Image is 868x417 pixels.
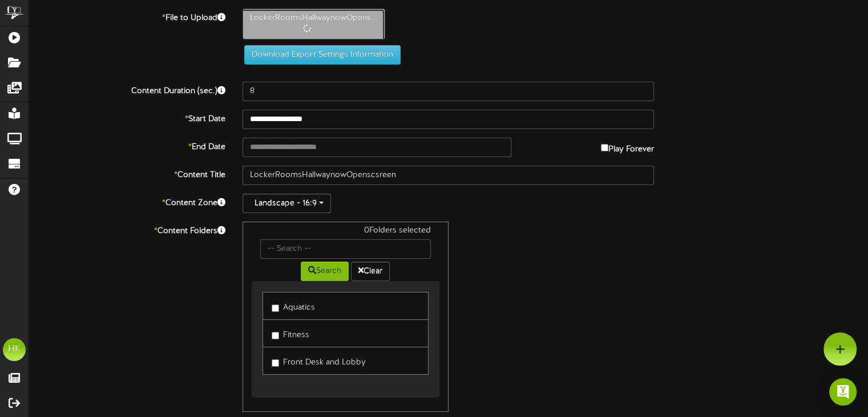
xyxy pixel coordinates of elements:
[20,166,234,181] label: Content Title
[20,138,234,153] label: End Date
[20,9,234,24] label: File to Upload
[3,338,26,361] div: HK
[272,359,279,367] input: Front Desk and Lobby
[20,222,234,237] label: Content Folders
[272,353,366,368] label: Front Desk and Lobby
[20,82,234,97] label: Content Duration (sec.)
[243,194,331,213] button: Landscape - 16:9
[272,326,309,341] label: Fitness
[244,45,401,65] button: Download Export Settings Information
[252,225,439,239] div: 0 Folders selected
[272,304,279,312] input: Aquatics
[260,239,430,259] input: -- Search --
[243,166,654,185] input: Title of this Content
[601,138,654,155] label: Play Forever
[239,50,401,59] a: Download Export Settings Information
[20,110,234,125] label: Start Date
[272,332,279,339] input: Fitness
[829,378,857,406] div: Open Intercom Messenger
[601,144,608,151] input: Play Forever
[20,194,234,209] label: Content Zone
[351,262,390,281] button: Clear
[272,298,315,314] label: Aquatics
[301,262,349,281] button: Search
